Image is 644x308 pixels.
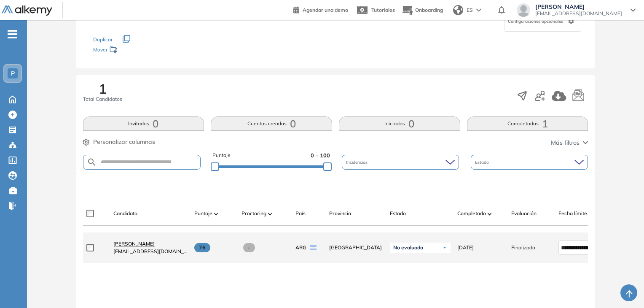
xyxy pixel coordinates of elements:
span: Onboarding [415,7,443,13]
img: Ícono de flecha [442,245,447,250]
span: Candidato [113,210,137,217]
button: Invitados0 [83,116,204,131]
span: Puntaje [194,210,212,217]
img: [missing "en.ARROW_ALT" translation] [488,213,492,215]
span: Agendar una demo [303,7,348,13]
button: Completadas1 [467,116,588,131]
button: Cuentas creadas0 [211,116,332,131]
span: Personalizar columnas [93,138,155,146]
img: SEARCH_ALT [87,157,97,168]
div: Configuraciones opcionales [504,11,581,32]
span: P [11,70,15,77]
span: Total Candidatos [83,95,122,103]
span: [EMAIL_ADDRESS][DOMAIN_NAME] [113,248,188,255]
span: País [295,210,306,217]
span: 76 [194,243,211,252]
i: - [8,33,17,35]
span: 0 - 100 [311,151,330,159]
span: Configuraciones opcionales [508,18,565,24]
button: Más filtros [551,138,588,147]
span: Duplicar [93,36,113,43]
span: Fecha límite [558,210,587,217]
span: - [243,243,255,252]
img: Logo [2,5,52,16]
span: Proctoring [241,210,266,217]
span: [DATE] [457,244,474,251]
div: Incidencias [342,155,459,170]
span: [PERSON_NAME] [113,240,155,247]
span: Completado [457,210,486,217]
button: Iniciadas0 [339,116,460,131]
span: [PERSON_NAME] [535,3,622,10]
span: Estado [475,159,491,165]
span: ES [467,6,473,14]
div: Estado [471,155,588,170]
span: Incidencias [346,159,369,165]
img: ARG [310,245,317,250]
img: [missing "en.ARROW_ALT" translation] [214,213,218,215]
span: Más filtros [551,138,580,147]
span: Tutoriales [371,7,395,13]
span: Estado [390,210,406,217]
span: 1 [99,82,107,95]
span: Puntaje [212,151,231,159]
span: No evaluado [393,244,423,251]
a: Agendar una demo [293,4,348,14]
img: [missing "en.ARROW_ALT" translation] [268,213,272,215]
div: Mover [93,43,177,58]
button: Personalizar columnas [83,138,155,146]
span: Evaluación [511,210,537,217]
img: world [453,5,463,15]
button: Onboarding [402,1,443,19]
a: [PERSON_NAME] [113,240,188,248]
span: [EMAIL_ADDRESS][DOMAIN_NAME] [535,10,622,17]
img: arrow [476,8,481,12]
span: [GEOGRAPHIC_DATA] [329,244,383,251]
span: Finalizado [511,244,535,251]
span: Provincia [329,210,351,217]
span: ARG [295,244,306,251]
